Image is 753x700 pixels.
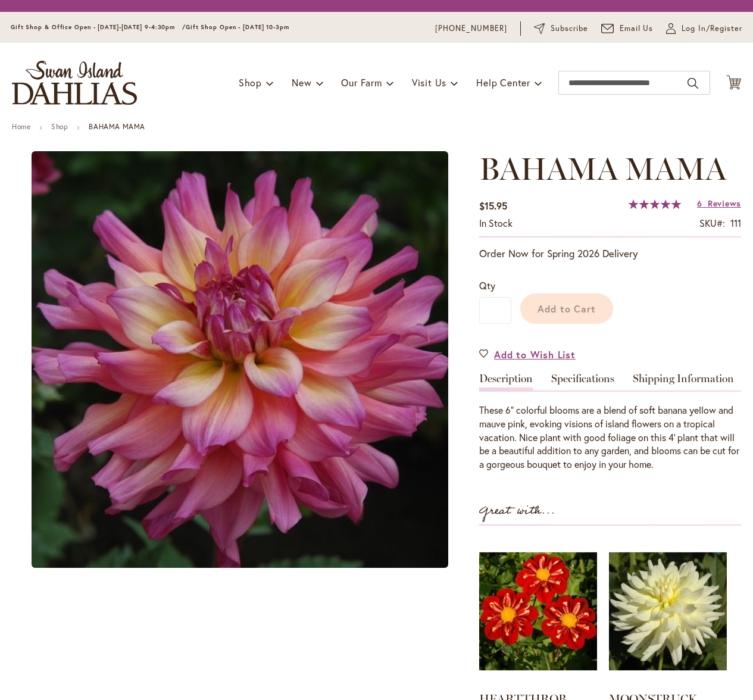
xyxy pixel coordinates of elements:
[479,348,576,361] a: Add to Wish List
[551,23,588,35] span: Subscribe
[494,348,576,361] span: Add to Wish List
[89,122,145,131] strong: BAHAMA MAMA
[534,23,588,35] a: Subscribe
[730,217,741,230] div: 111
[697,198,741,209] a: 6 Reviews
[479,217,513,230] div: Availability
[479,373,533,390] a: Description
[292,76,311,89] span: New
[476,76,530,89] span: Help Center
[682,23,742,35] span: Log In/Register
[629,199,681,209] div: 100%
[479,246,741,261] p: Order Now for Spring 2026 Delivery
[479,199,507,212] span: $15.95
[609,537,727,685] img: MOONSTRUCK
[341,76,382,89] span: Our Farm
[551,373,614,390] a: Specifications
[601,23,654,35] a: Email Us
[479,150,726,187] span: BAHAMA MAMA
[32,151,448,568] img: main product photo
[479,537,597,685] img: HEARTTHROB
[435,23,507,35] a: [PHONE_NUMBER]
[186,23,289,31] span: Gift Shop Open - [DATE] 10-3pm
[697,198,702,209] span: 6
[51,122,68,131] a: Shop
[479,373,741,471] div: Detailed Product Info
[12,122,30,131] a: Home
[479,501,555,521] strong: Great with...
[239,76,262,89] span: Shop
[11,23,186,31] span: Gift Shop & Office Open - [DATE]-[DATE] 9-4:30pm /
[666,23,742,35] a: Log In/Register
[708,198,741,209] span: Reviews
[479,404,741,471] div: These 6" colorful blooms are a blend of soft banana yellow and mauve pink, evoking visions of isl...
[479,279,495,292] span: Qty
[12,61,137,105] a: store logo
[633,373,734,390] a: Shipping Information
[479,217,513,229] span: In stock
[620,23,654,35] span: Email Us
[699,217,725,229] strong: SKU
[412,76,446,89] span: Visit Us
